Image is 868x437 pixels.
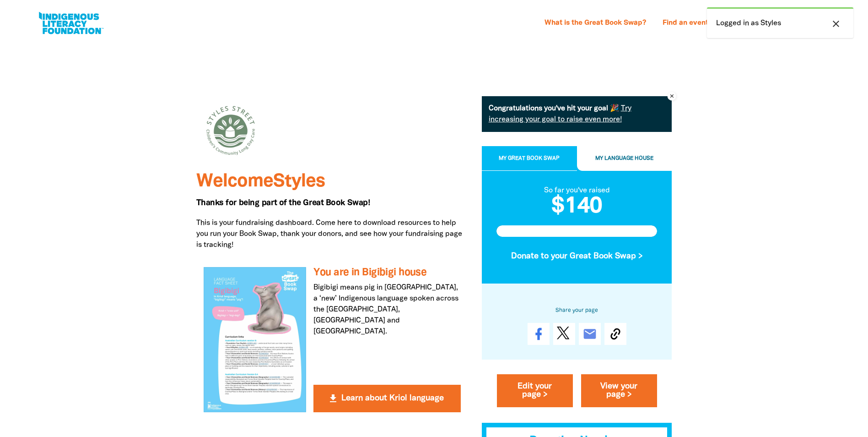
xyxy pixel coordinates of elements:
[553,323,575,345] a: Post
[313,267,460,279] h3: You are in Bigibigi house
[328,393,339,404] i: get_app
[528,323,550,345] a: Share
[581,374,657,407] a: View your page >
[577,146,672,171] button: My Language House
[657,16,714,31] a: Find an event
[496,196,658,218] h2: $140
[595,156,653,161] span: My Language House
[497,374,573,407] a: Edit your page >
[196,199,370,207] span: Thanks for being part of the Great Book Swap!
[582,327,597,341] i: email
[579,323,601,345] a: email
[482,146,577,171] button: My Great Book Swap
[539,16,652,31] a: What is the Great Book Swap?
[499,156,560,161] span: My Great Book Swap
[668,92,676,100] button: close
[828,18,844,30] button: close
[196,218,468,251] p: This is your fundraising dashboard. Come here to download resources to help you run your Book Swa...
[313,385,460,412] button: get_app Learn about Kriol language
[204,267,307,412] img: You are in Bigibigi house
[669,92,675,100] i: close
[496,306,658,316] h6: Share your page
[496,185,658,196] div: So far you've raised
[604,323,626,345] button: Copy Link
[707,7,853,38] div: Logged in as Styles
[196,173,325,190] span: Welcome Styles
[489,105,631,123] a: Try increasing your goal to raise even more!
[489,105,619,112] strong: Congratulations you've hit your goal 🎉
[496,244,658,269] button: Donate to your Great Book Swap >
[830,18,841,29] i: close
